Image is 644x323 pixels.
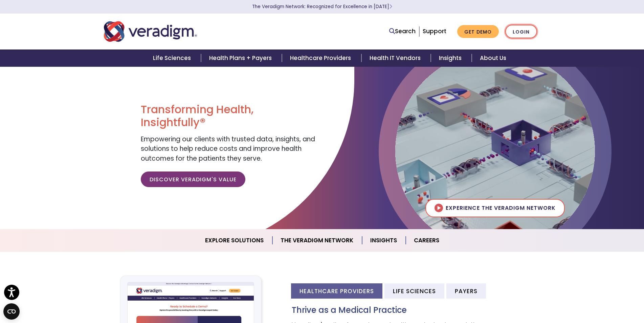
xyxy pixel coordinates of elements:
li: Payers [446,283,486,299]
a: Support [423,27,446,35]
a: Health IT Vendors [361,49,431,67]
a: Healthcare Providers [282,49,361,67]
a: Login [505,25,537,39]
button: Open CMP widget [3,303,20,320]
li: Life Sciences [384,283,444,299]
h3: Thrive as a Medical Practice [292,305,540,315]
span: Learn More [389,3,392,10]
h1: Transforming Health, Insightfully® [141,103,317,129]
span: Empowering our clients with trusted data, insights, and solutions to help reduce costs and improv... [141,135,315,163]
a: Get Demo [457,25,499,38]
a: The Veradigm Network: Recognized for Excellence in [DATE]Learn More [252,3,392,10]
a: About Us [472,49,514,67]
a: Careers [406,232,447,249]
a: Discover Veradigm's Value [141,171,245,187]
a: Insights [362,232,406,249]
a: Health Plans + Payers [201,49,282,67]
a: The Veradigm Network [272,232,362,249]
a: Explore Solutions [197,232,272,249]
img: Veradigm logo [104,20,197,43]
a: Life Sciences [145,49,201,67]
a: Search [389,27,416,36]
a: Insights [431,49,472,67]
li: Healthcare Providers [291,283,382,299]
